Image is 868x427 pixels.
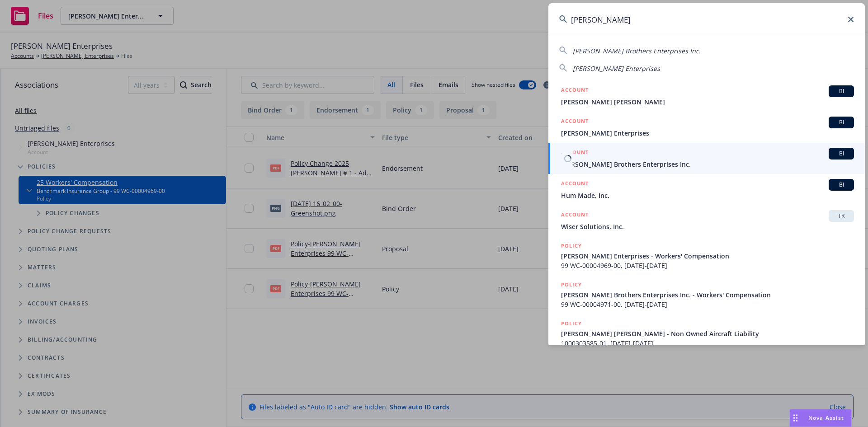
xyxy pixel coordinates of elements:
h5: ACCOUNT [561,85,589,96]
h5: ACCOUNT [561,179,589,190]
a: ACCOUNTBI[PERSON_NAME] Enterprises [548,112,865,143]
span: BI [832,150,850,158]
a: ACCOUNTBI[PERSON_NAME] [PERSON_NAME] [548,80,865,112]
h5: POLICY [561,241,582,250]
button: Nova Assist [789,409,852,427]
span: 99 WC-00004969-00, [DATE]-[DATE] [561,261,854,270]
span: 99 WC-00004971-00, [DATE]-[DATE] [561,300,854,309]
span: 1000303585-01, [DATE]-[DATE] [561,338,854,348]
h5: POLICY [561,319,582,328]
span: Wiser Solutions, Inc. [561,222,854,231]
span: [PERSON_NAME] Enterprises [573,64,660,73]
a: ACCOUNTTRWiser Solutions, Inc. [548,205,865,236]
span: [PERSON_NAME] Brothers Enterprises Inc. - Workers' Compensation [561,290,854,300]
span: [PERSON_NAME] [PERSON_NAME] - Non Owned Aircraft Liability [561,329,854,338]
a: POLICY[PERSON_NAME] [PERSON_NAME] - Non Owned Aircraft Liability1000303585-01, [DATE]-[DATE] [548,314,865,353]
a: POLICY[PERSON_NAME] Enterprises - Workers' Compensation99 WC-00004969-00, [DATE]-[DATE] [548,236,865,275]
h5: ACCOUNT [561,210,589,221]
h5: ACCOUNT [561,117,589,127]
span: Hum Made, Inc. [561,191,854,200]
a: ACCOUNTBI[PERSON_NAME] Brothers Enterprises Inc. [548,143,865,174]
span: [PERSON_NAME] Enterprises - Workers' Compensation [561,251,854,261]
span: BI [832,87,850,95]
a: ACCOUNTBIHum Made, Inc. [548,174,865,205]
span: BI [832,181,850,189]
input: Search... [548,3,865,36]
span: Nova Assist [808,414,844,422]
span: TR [832,212,850,220]
span: [PERSON_NAME] Enterprises [561,128,854,138]
span: BI [832,118,850,127]
h5: POLICY [561,280,582,289]
span: [PERSON_NAME] Brothers Enterprises Inc. [573,47,701,55]
span: [PERSON_NAME] Brothers Enterprises Inc. [561,160,854,169]
a: POLICY[PERSON_NAME] Brothers Enterprises Inc. - Workers' Compensation99 WC-00004971-00, [DATE]-[D... [548,275,865,314]
h5: ACCOUNT [561,148,589,159]
span: [PERSON_NAME] [PERSON_NAME] [561,97,854,107]
div: Drag to move [790,409,801,427]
